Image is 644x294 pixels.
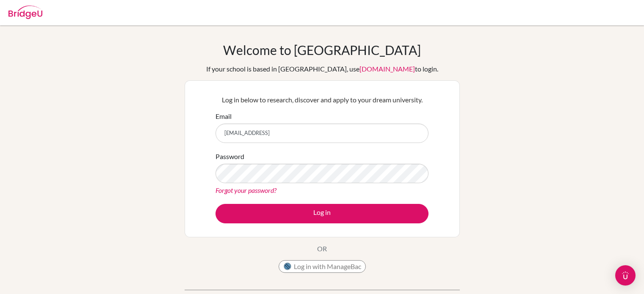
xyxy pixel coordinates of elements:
p: Log in below to research, discover and apply to your dream university. [216,95,428,105]
button: Log in [216,204,428,223]
h1: Welcome to [GEOGRAPHIC_DATA] [223,42,421,58]
img: Bridge-U [8,5,42,19]
p: OR [317,244,327,254]
div: If your school is based in [GEOGRAPHIC_DATA], use to login. [206,64,438,74]
button: Log in with ManageBac [279,260,366,273]
label: Email [216,111,232,121]
div: Open Intercom Messenger [615,265,636,286]
label: Password [216,151,244,162]
a: [DOMAIN_NAME] [359,65,415,73]
a: Forgot your password? [216,186,276,194]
